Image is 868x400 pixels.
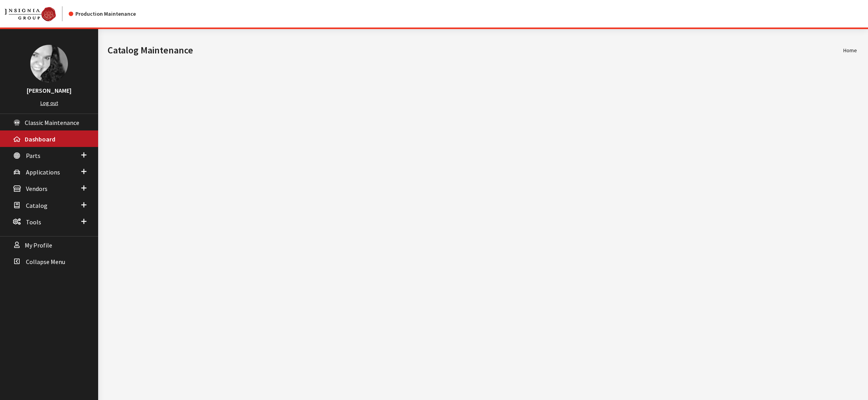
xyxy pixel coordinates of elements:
span: Vendors [26,185,48,193]
li: Home [843,46,857,55]
img: Catalog Maintenance [5,7,56,21]
a: Log out [40,99,58,106]
span: Parts [26,152,40,160]
img: Khrystal Dorton [30,45,68,83]
span: Applications [26,168,60,176]
span: Tools [26,218,41,226]
h3: [PERSON_NAME] [8,86,90,95]
a: Insignia Group logo [5,6,69,21]
span: Dashboard [25,135,55,143]
span: Collapse Menu [26,258,65,266]
span: Catalog [26,202,48,209]
h1: Catalog Maintenance [108,43,843,57]
span: Classic Maintenance [25,119,79,127]
span: My Profile [25,241,52,249]
div: Production Maintenance [69,10,136,18]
